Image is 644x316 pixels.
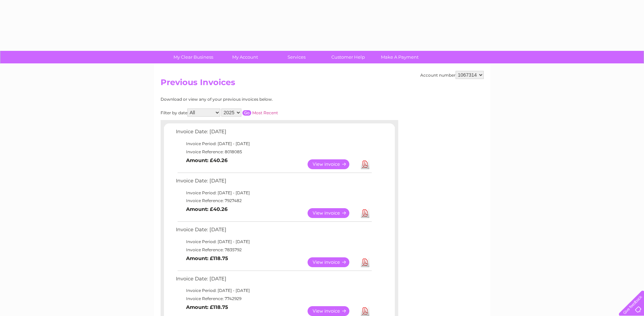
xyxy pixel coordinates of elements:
[361,306,369,316] a: Download
[420,71,484,79] div: Account number
[217,51,273,63] a: My Account
[174,127,373,140] td: Invoice Date: [DATE]
[161,108,339,117] div: Filter by date
[174,274,373,287] td: Invoice Date: [DATE]
[174,238,373,246] td: Invoice Period: [DATE] - [DATE]
[252,110,278,115] a: Most Recent
[308,159,357,169] a: View
[174,246,373,254] td: Invoice Reference: 7835792
[308,257,357,267] a: View
[320,51,376,63] a: Customer Help
[308,208,357,218] a: View
[174,176,373,189] td: Invoice Date: [DATE]
[174,189,373,197] td: Invoice Period: [DATE] - [DATE]
[161,97,339,102] div: Download or view any of your previous invoices below.
[174,287,373,295] td: Invoice Period: [DATE] - [DATE]
[361,208,369,218] a: Download
[174,140,373,148] td: Invoice Period: [DATE] - [DATE]
[174,225,373,238] td: Invoice Date: [DATE]
[361,257,369,267] a: Download
[361,159,369,169] a: Download
[174,295,373,303] td: Invoice Reference: 7742929
[269,51,325,63] a: Services
[174,197,373,205] td: Invoice Reference: 7927482
[372,51,428,63] a: Make A Payment
[186,255,228,261] b: Amount: £118.75
[174,148,373,156] td: Invoice Reference: 8018085
[186,304,228,310] b: Amount: £118.75
[186,157,227,163] b: Amount: £40.26
[186,206,227,212] b: Amount: £40.26
[161,78,484,91] h2: Previous Invoices
[308,306,357,316] a: View
[165,51,221,63] a: My Clear Business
